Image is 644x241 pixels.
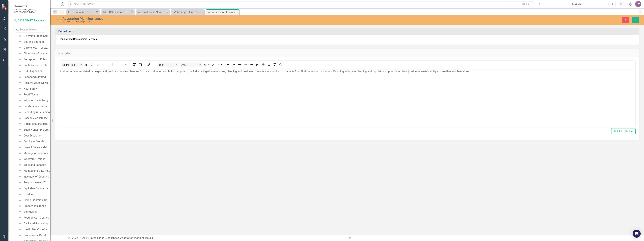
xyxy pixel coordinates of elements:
a: Staffing Shortage [17,39,44,45]
a: Equitable Compensation [17,186,50,191]
a: Cost Escalation [17,133,42,138]
a: Property Insurance [17,203,46,209]
button: Align left [219,62,225,67]
img: Not Defined [18,116,22,120]
button: Increase indent [249,62,254,67]
a: Alignment of personnel needs and adjustment for efficiencies [17,51,50,56]
a: Food Waste [17,92,38,97]
div: Staffing Shortage [24,40,44,43]
div: Rising Litigation Trends in Property and Casualty Claims [24,199,50,202]
div: Adaptation Planning Issues [212,10,238,15]
img: Not Defined [18,175,22,179]
img: Not Defined [18,198,22,202]
img: Not Defined [18,186,22,190]
img: ClearPoint Strategy [2,4,8,10]
a: PDS Customer Service (Copy) w/ Accela [102,10,130,14]
img: Not Defined [18,110,22,114]
div: Recruiting & Retaining [24,111,50,114]
img: Not Defined [18,87,22,91]
div: Labor and Staffing [24,76,46,79]
div: Health Benefits of Nature [24,228,50,231]
div: Food System Connections and Localization [24,216,50,219]
div: Adaptation Planning Issues [120,236,153,239]
a: Maintaining Data Integrity [17,168,50,174]
h3: Description [58,52,636,55]
div: Open Intercom Messenger [633,230,641,238]
img: Not Defined [18,204,22,208]
a: Rising Litigation Trends in Property and Casualty Claims [17,197,50,203]
img: Not Defined [18,104,22,108]
div: Dashboard Snapshot [142,10,165,14]
div: Deadlines [24,193,35,196]
h3: Department [58,30,637,33]
div: Operational Inefficiencies [24,122,50,125]
button: Table [138,62,146,67]
div: Workforce Fatigue [24,158,45,161]
a: Perception of Public Transit [17,57,50,62]
a: 2026 DRAFT Strategic Plan [72,236,104,239]
button: Align right [231,62,237,67]
img: Not Defined [18,192,22,196]
button: RV [635,1,641,7]
a: Heat Safety [17,86,38,91]
img: Not Defined [18,57,22,61]
div: Stormwater [24,210,37,213]
a: Managing Community Expectations [17,151,50,156]
div: Responsiveness/Timeliness [24,181,50,184]
a: Positive Youth Development and Education [17,80,50,86]
div: Supply Chain Disruptions [24,128,50,131]
button: Decrease indent [243,62,248,67]
button: Bold [83,62,89,67]
div: Irrigation Inefficiency [24,99,48,102]
div: Manage Elements [177,10,204,14]
div: Numbered list [119,62,127,67]
a: Schedule Adherence [17,115,48,121]
img: Not Defined [18,163,22,167]
img: Not Defined [18,52,22,56]
a: Deadlines [17,192,35,197]
img: Not Defined [18,227,22,231]
div: HRIS Expansion [24,70,43,73]
div: Maintaining Data Integrity [24,169,50,172]
a: Differences in customer service standards (311/department call centers) [17,45,50,50]
button: Font Arial [180,62,202,67]
iframe: Rich Text Area [59,69,635,127]
a: Inventory of County Laptops and "Attractive Items" [17,174,50,179]
a: Recruiting & Retaining [17,110,50,115]
img: Not Defined [55,17,61,22]
button: Underline [95,62,100,67]
button: Horizontal line [152,62,157,67]
div: Politicization of Libraries and Cultural Resource Institutions [24,64,50,67]
img: Not Defined [18,134,22,138]
button: Switch to old editor [611,128,636,134]
img: Not Defined [18,93,22,97]
div: Text color Black [202,62,210,67]
img: Not Defined [18,122,22,126]
img: Not Defined [18,34,22,38]
img: Not Defined [18,128,22,132]
div: Project Delivery Methods [24,146,50,149]
a: Development Trends [67,10,95,14]
div: Bullet list [111,62,119,67]
a: Employee Morale [17,139,44,144]
a: Food System Connections and Localization [17,215,50,220]
button: Italic [89,62,95,67]
a: Health Benefits of Nature [17,227,50,232]
img: Not Defined [18,145,22,149]
img: Not Defined [18,181,22,185]
div: Development Trends [73,10,95,14]
small: [GEOGRAPHIC_DATA], [GEOGRAPHIC_DATA] [13,8,47,14]
span: 16px [159,63,175,66]
div: Employee Morale [24,140,44,143]
a: Supply Chain Disruptions [17,127,50,132]
div: Food Waste [24,93,38,96]
img: Not Defined [18,63,22,67]
div: Alignment of personnel needs and adjustment for efficiencies [24,52,50,55]
div: Adaptation Planning Issues [62,17,390,20]
div: Schedule Adherence [24,117,48,120]
a: Project Delivery Methods [17,145,50,150]
div: Background color Black [211,62,219,67]
button: Strikethrough [101,62,106,67]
